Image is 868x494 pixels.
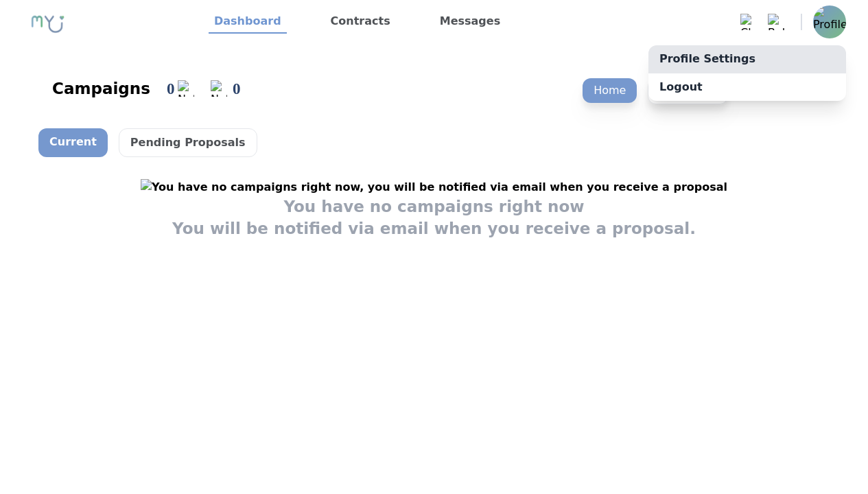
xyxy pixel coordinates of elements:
p: Current [38,128,108,157]
img: Profile [813,5,846,38]
a: Profile Settings [648,45,846,73]
h1: You have no campaigns right now [283,196,584,217]
div: Campaigns [52,78,150,99]
a: Messages [434,10,506,34]
img: Chat [740,14,757,30]
p: Home [583,78,637,103]
img: Notification [178,80,194,97]
p: Logout [648,73,846,101]
a: Contracts [325,10,396,34]
div: 0 [233,77,244,101]
p: Pending Proposals [119,128,257,157]
img: Bell [768,14,784,30]
h1: You will be notified via email when you receive a proposal. [172,217,696,239]
img: Notification [211,80,227,97]
div: 0 [167,77,178,101]
a: Dashboard [209,10,287,34]
img: You have no campaigns right now, you will be notified via email when you receive a proposal [141,179,727,196]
